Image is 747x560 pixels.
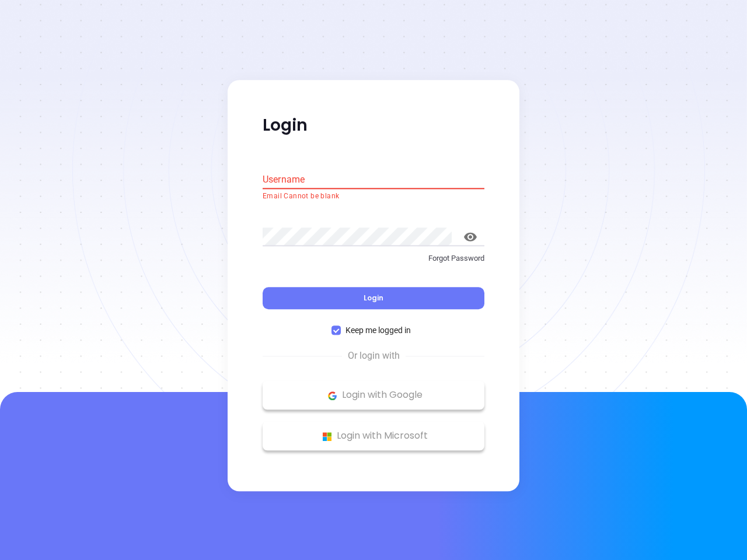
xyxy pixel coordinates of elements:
img: Microsoft Logo [320,429,334,444]
span: Keep me logged in [341,324,416,337]
button: Google Logo Login with Google [263,381,484,410]
span: Or login with [342,349,406,363]
p: Forgot Password [263,253,484,264]
button: Login [263,288,484,310]
p: Login with Microsoft [268,428,479,445]
p: Login [263,115,484,136]
button: toggle password visibility [456,223,484,251]
button: Microsoft Logo Login with Microsoft [263,422,484,451]
p: Email Cannot be blank [263,191,484,202]
p: Login with Google [268,387,479,404]
img: Google Logo [325,388,340,403]
span: Login [364,293,383,303]
a: Forgot Password [263,253,484,274]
